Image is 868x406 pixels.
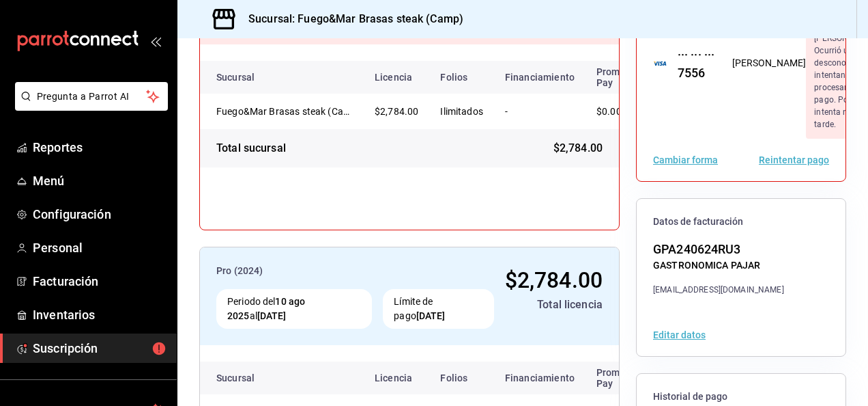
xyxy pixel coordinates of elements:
[216,105,353,118] div: Fuego&Mar Brasas steak (Camp)
[37,90,147,104] span: Pregunta a Parrot AI
[596,66,640,88] div: Promo Pay
[596,106,622,117] span: $0.00
[216,373,291,383] div: Sucursal
[429,61,494,94] th: Folios
[653,330,706,340] button: Editar datos
[33,172,166,190] span: Menú
[653,215,829,228] span: Datos de facturación
[494,362,585,394] th: Financiamiento
[33,272,166,290] span: Facturación
[653,240,784,258] div: GPA240624RU3
[429,362,494,394] th: Folios
[216,72,291,83] div: Sucursal
[596,367,640,389] div: Promo Pay
[33,306,166,324] span: Inventarios
[383,289,494,329] div: Límite de pago
[416,310,446,321] strong: [DATE]
[667,45,716,82] div: ··· ··· ··· 7556
[759,155,829,165] button: Reintentar pago
[364,362,429,394] th: Licencia
[33,339,166,357] span: Suscripción
[375,106,418,117] span: $2,784.00
[237,11,463,27] h3: Sucursal: Fuego&Mar Brasas steak (Camp)
[732,56,807,70] div: [PERSON_NAME]
[505,267,603,293] span: $2,784.00
[216,264,494,278] div: Pro (2024)
[429,94,494,129] td: Ilimitados
[505,297,603,313] div: Total licencia
[494,94,585,129] td: -
[653,284,784,296] div: [EMAIL_ADDRESS][DOMAIN_NAME]
[653,258,784,273] div: GASTRONOMICA PAJAR
[216,289,372,329] div: Periodo del al
[33,205,166,224] span: Configuración
[653,155,718,165] button: Cambiar forma
[653,390,829,403] span: Historial de pago
[553,140,603,157] span: $2,784.00
[494,61,585,94] th: Financiamiento
[216,140,286,157] div: Total sucursal
[33,239,166,257] span: Personal
[364,61,429,94] th: Licencia
[257,310,287,321] strong: [DATE]
[15,82,168,111] button: Pregunta a Parrot AI
[10,99,168,113] a: Pregunta a Parrot AI
[150,36,161,46] button: open_drawer_menu
[33,138,166,157] span: Reportes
